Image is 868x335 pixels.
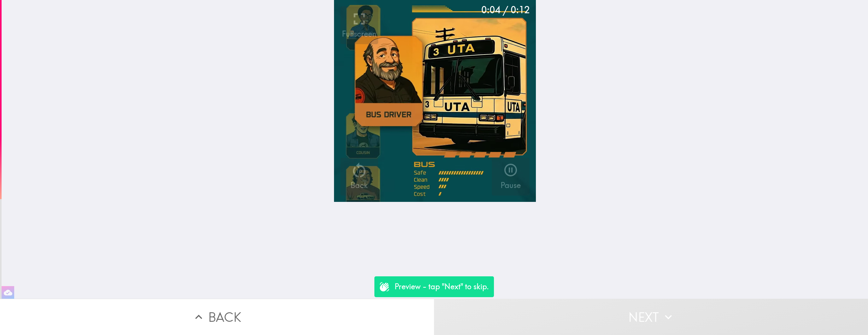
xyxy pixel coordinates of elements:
[340,158,378,196] button: 10Back
[395,281,489,292] p: Preview - tap "Next" to skip.
[481,3,530,16] div: 0:04 / 0:12
[350,180,368,191] h5: Back
[356,168,362,175] p: 10
[501,180,521,191] h5: Pause
[342,29,376,39] h5: Fullscreen
[434,299,868,335] button: Next
[340,6,378,44] button: Fullscreen
[492,158,530,196] button: Pause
